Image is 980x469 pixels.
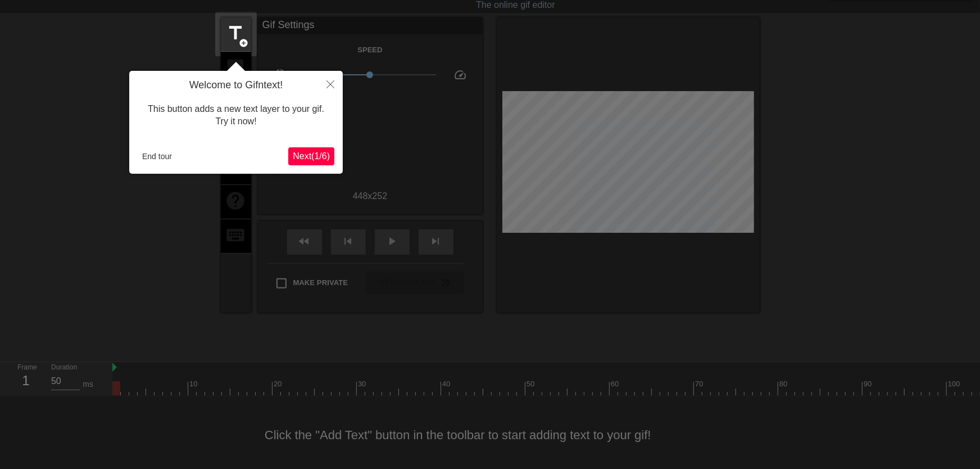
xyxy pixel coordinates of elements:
button: Next [288,147,334,165]
span: Next ( 1 / 6 ) [293,151,330,161]
button: End tour [138,148,176,165]
button: Close [318,71,343,97]
div: This button adds a new text layer to your gif. Try it now! [138,92,334,139]
h4: Welcome to Gifntext! [138,79,334,92]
